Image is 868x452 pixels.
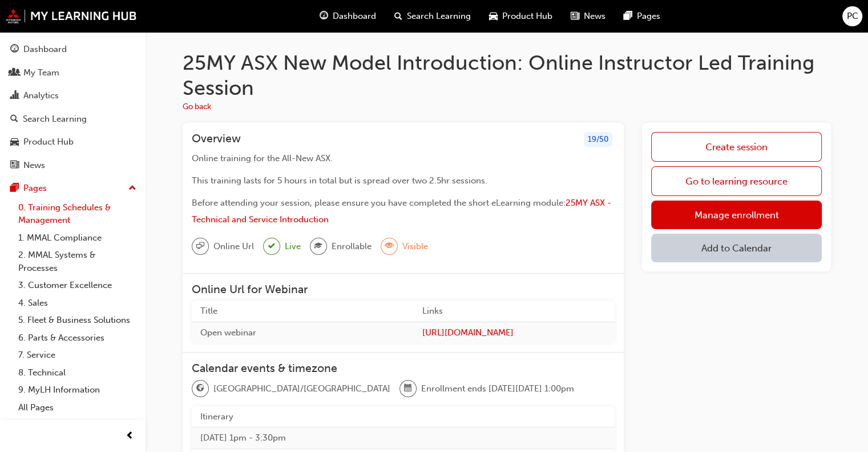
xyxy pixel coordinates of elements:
a: 9. MyLH Information [14,381,141,399]
span: guage-icon [320,9,328,23]
button: Pages [5,178,141,199]
a: Manage enrollment [651,201,822,229]
span: search-icon [394,9,402,23]
button: PC [842,6,862,26]
a: Dashboard [5,39,141,60]
a: Go to learning resource [651,166,822,196]
h1: 25MY ASX New Model Introduction: Online Instructor Led Training Session [183,50,831,100]
a: 8. Technical [14,364,141,382]
span: sessionType_ONLINE_URL-icon [196,239,204,254]
span: car-icon [489,9,498,23]
a: News [5,155,141,176]
span: Search Learning [407,10,471,23]
span: globe-icon [196,381,204,396]
a: 0. Training Schedules & Management [14,199,141,229]
span: tick-icon [268,239,275,254]
img: mmal [6,9,137,23]
span: Enrollable [332,240,372,253]
div: Analytics [23,89,59,102]
span: pages-icon [10,183,19,194]
span: Enrollment ends [DATE][DATE] 1:00pm [421,382,574,395]
span: car-icon [10,137,19,147]
span: eye-icon [385,239,393,254]
button: DashboardMy TeamAnalyticsSearch LearningProduct HubNews [5,37,141,178]
a: 1. MMAL Compliance [14,229,141,247]
a: Create session [651,132,822,162]
h3: Calendar events & timezone [192,362,615,375]
span: calendar-icon [404,381,412,396]
span: pages-icon [624,9,632,23]
a: car-iconProduct Hub [480,5,562,28]
span: Product Hub [502,10,552,23]
span: Live [285,240,301,253]
a: Search Learning [5,109,141,130]
a: All Pages [14,399,141,417]
a: My Team [5,62,141,83]
div: Product Hub [23,135,74,149]
span: Online Url [213,240,254,253]
span: Online training for the All-New ASX. [192,153,333,163]
a: 4. Sales [14,294,141,312]
a: 6. Parts & Accessories [14,329,141,347]
span: news-icon [571,9,579,23]
span: News [584,10,605,23]
div: Dashboard [23,43,67,56]
span: Dashboard [333,10,376,23]
span: Pages [637,10,660,23]
div: Search Learning [23,113,87,126]
a: [URL][DOMAIN_NAME] [422,326,606,339]
span: search-icon [10,114,18,125]
a: 7. Service [14,346,141,364]
a: 5. Fleet & Business Solutions [14,311,141,329]
button: Go back [183,101,211,114]
a: guage-iconDashboard [310,5,385,28]
div: My Team [23,66,59,79]
button: Add to Calendar [651,234,822,262]
a: search-iconSearch Learning [385,5,480,28]
div: 19 / 50 [584,132,612,147]
a: Product Hub [5,131,141,153]
span: chart-icon [10,91,19,101]
th: Title [192,301,414,322]
span: prev-icon [126,429,134,443]
span: news-icon [10,161,19,171]
span: Before attending your session, please ensure you have completed the short eLearning module: [192,198,566,208]
a: 3. Customer Excellence [14,277,141,294]
a: Analytics [5,85,141,106]
div: News [23,159,45,172]
a: pages-iconPages [615,5,669,28]
span: Visible [402,240,428,253]
div: Pages [23,182,47,195]
span: up-icon [128,181,136,196]
h3: Overview [192,132,241,147]
span: [GEOGRAPHIC_DATA]/[GEOGRAPHIC_DATA] [213,382,390,395]
td: [DATE] 1pm - 3:30pm [192,427,615,449]
a: 2. MMAL Systems & Processes [14,246,141,277]
a: news-iconNews [562,5,615,28]
span: graduationCap-icon [314,239,322,254]
th: Links [414,301,615,322]
h3: Online Url for Webinar [192,283,615,296]
span: This training lasts for 5 hours in total but is spread over two 2.5hr sessions. [192,175,487,186]
span: guage-icon [10,45,19,55]
th: Itinerary [192,406,615,427]
span: Open webinar [200,327,256,338]
span: PC [847,10,858,23]
span: people-icon [10,68,19,78]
